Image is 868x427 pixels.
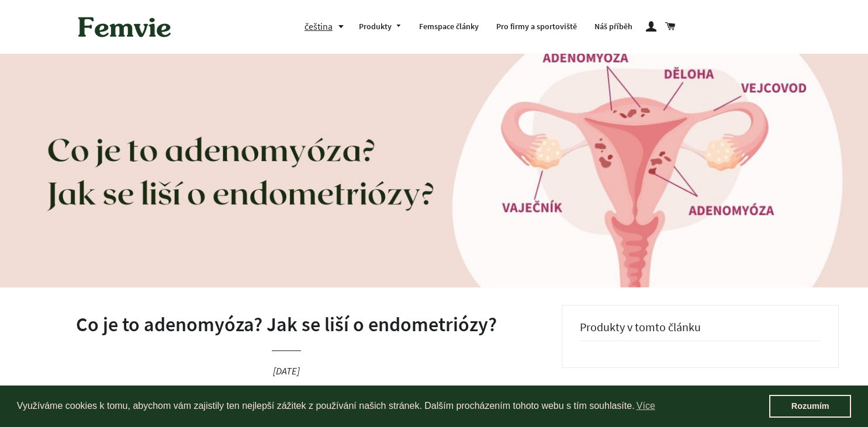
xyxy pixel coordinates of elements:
button: čeština [305,19,350,34]
a: dismiss cookie message [769,395,851,418]
a: learn more about cookies [635,397,657,415]
h1: Co je to adenomyóza? Jak se liší o endometriózy? [29,311,544,339]
span: Využíváme cookies k tomu, abychom vám zajistily ten nejlepší zážitek z používání našich stránek. ... [17,397,769,415]
time: [DATE] [273,364,300,377]
img: Femvie [72,9,177,45]
a: Náš příběh [586,12,641,42]
a: Femspace články [410,12,487,42]
a: Produkty [350,12,411,42]
h3: Produkty v tomto článku [580,320,821,341]
a: Pro firmy a sportoviště [487,12,586,42]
